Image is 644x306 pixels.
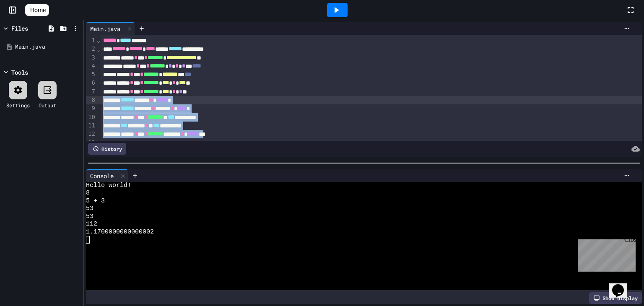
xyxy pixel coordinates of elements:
[25,4,49,16] a: Home
[86,70,96,79] div: 5
[11,68,28,77] div: Tools
[86,171,118,180] div: Console
[3,3,58,53] div: Chat with us now!Close
[86,45,96,53] div: 2
[86,88,96,96] div: 7
[86,22,135,35] div: Main.java
[86,62,96,70] div: 4
[86,139,96,147] div: 13
[86,182,131,189] span: Hello world!
[11,24,28,33] div: Files
[589,292,642,304] div: Show display
[96,46,101,52] span: Fold line
[86,205,93,213] span: 53
[86,197,105,205] span: 5 + 3
[86,213,93,220] span: 53
[86,24,125,33] div: Main.java
[574,236,636,272] iframe: chat widget
[86,36,96,45] div: 1
[86,104,96,113] div: 9
[6,101,30,109] div: Settings
[86,169,128,182] div: Console
[86,220,97,228] span: 112
[96,37,101,44] span: Fold line
[86,189,90,197] span: 8
[609,272,636,298] iframe: chat widget
[30,6,46,14] span: Home
[86,113,96,122] div: 10
[15,43,80,51] div: Main.java
[86,79,96,87] div: 6
[39,101,56,109] div: Output
[86,130,96,138] div: 12
[86,54,96,62] div: 3
[86,228,154,236] span: 1.1700000000000002
[88,143,126,155] div: History
[86,96,96,104] div: 8
[86,122,96,130] div: 11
